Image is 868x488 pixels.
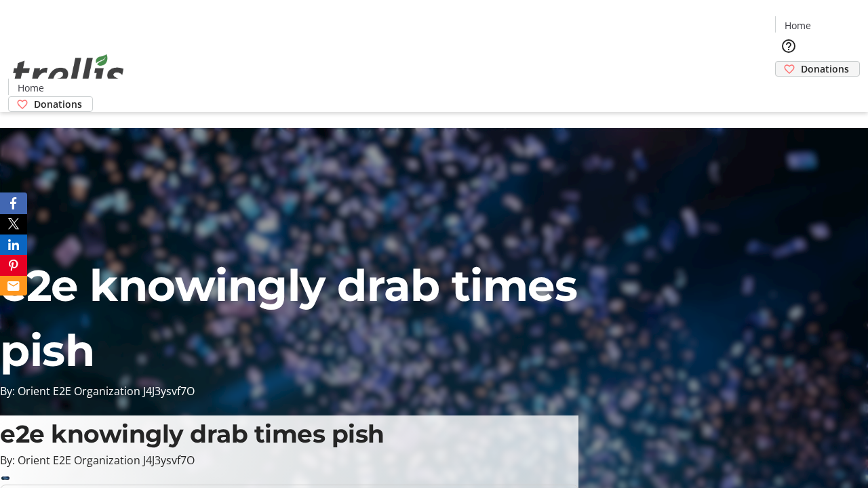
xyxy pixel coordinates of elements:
span: Donations [801,62,849,76]
span: Home [785,18,811,33]
img: Orient E2E Organization J4J3ysvf7O's Logo [8,39,129,107]
a: Home [9,81,52,95]
button: Cart [775,77,802,104]
a: Donations [8,96,93,112]
span: Home [18,81,44,95]
a: Donations [775,61,860,77]
a: Home [776,18,819,33]
span: Donations [34,97,82,111]
button: Help [775,33,802,60]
